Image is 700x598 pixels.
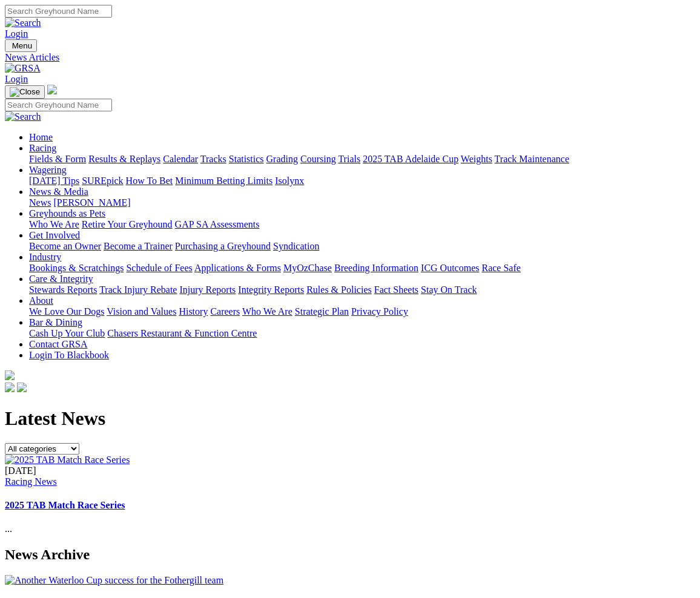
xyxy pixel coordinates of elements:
a: Track Injury Rebate [99,284,177,295]
a: [DATE] Tips [29,176,79,186]
div: ... [5,465,695,535]
a: Rules & Policies [306,284,372,295]
a: Fields & Form [29,154,86,164]
a: GAP SA Assessments [175,219,260,229]
a: Industry [29,252,61,262]
a: Retire Your Greyhound [82,219,173,229]
a: Grading [266,154,298,164]
a: Integrity Reports [238,284,304,295]
div: Get Involved [29,241,695,252]
a: Cash Up Your Club [29,328,105,338]
a: Login [5,28,28,39]
a: How To Bet [126,176,173,186]
a: Privacy Policy [351,306,408,317]
div: About [29,306,695,317]
h2: News Archive [5,547,695,563]
a: Become a Trainer [104,241,173,251]
a: History [179,306,208,317]
a: Tracks [200,154,226,164]
a: Greyhounds as Pets [29,208,105,218]
div: Industry [29,263,695,274]
a: News Articles [5,52,695,63]
h1: Latest News [5,407,695,430]
a: Syndication [273,241,319,251]
a: Race Safe [481,263,520,273]
div: Bar & Dining [29,328,695,339]
input: Search [5,99,112,111]
img: 2025 TAB Match Race Series [5,455,130,465]
img: twitter.svg [17,383,27,392]
a: Calendar [163,154,198,164]
img: logo-grsa-white.png [5,370,15,380]
div: News & Media [29,197,695,208]
a: [PERSON_NAME] [53,197,130,208]
a: Breeding Information [334,263,418,273]
a: Trials [338,154,360,164]
a: Strategic Plan [295,306,349,317]
input: Search [5,5,112,18]
a: Bookings & Scratchings [29,263,124,273]
a: Login To Blackbook [29,350,109,360]
img: Search [5,111,41,122]
img: Close [10,87,40,97]
a: Racing News [5,476,57,487]
span: Menu [12,41,32,50]
img: logo-grsa-white.png [47,85,57,94]
img: Search [5,18,41,28]
a: Stewards Reports [29,284,97,295]
a: Home [29,132,53,142]
a: We Love Our Dogs [29,306,104,317]
span: [DATE] [5,465,36,476]
a: Minimum Betting Limits [175,176,272,186]
a: Vision and Values [107,306,176,317]
a: Stay On Track [421,284,477,295]
a: Fact Sheets [374,284,418,295]
a: Statistics [229,154,264,164]
div: Greyhounds as Pets [29,219,695,230]
a: Purchasing a Greyhound [175,241,271,251]
div: Racing [29,154,695,165]
a: Track Maintenance [495,154,569,164]
a: Who We Are [242,306,292,317]
a: Who We Are [29,219,79,229]
div: Wagering [29,176,695,186]
a: Login [5,74,28,84]
a: Wagering [29,165,67,175]
a: SUREpick [82,176,123,186]
a: Care & Integrity [29,274,93,284]
a: ICG Outcomes [421,263,479,273]
a: Racing [29,143,56,153]
a: About [29,295,53,306]
a: Coursing [300,154,336,164]
a: News [29,197,51,208]
img: facebook.svg [5,383,15,392]
a: 2025 TAB Adelaide Cup [363,154,458,164]
a: MyOzChase [283,263,332,273]
a: Weights [461,154,492,164]
a: Isolynx [275,176,304,186]
a: Results & Replays [88,154,160,164]
div: Care & Integrity [29,284,695,295]
img: GRSA [5,63,41,74]
a: Get Involved [29,230,80,240]
a: Injury Reports [179,284,236,295]
a: Become an Owner [29,241,101,251]
a: Chasers Restaurant & Function Centre [107,328,257,338]
a: Bar & Dining [29,317,82,327]
a: 2025 TAB Match Race Series [5,500,125,510]
a: Contact GRSA [29,339,87,349]
a: News & Media [29,186,88,197]
button: Toggle navigation [5,85,45,99]
a: Schedule of Fees [126,263,192,273]
img: Another Waterloo Cup success for the Fothergill team [5,575,223,586]
a: Careers [210,306,240,317]
button: Toggle navigation [5,39,37,52]
a: Applications & Forms [194,263,281,273]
